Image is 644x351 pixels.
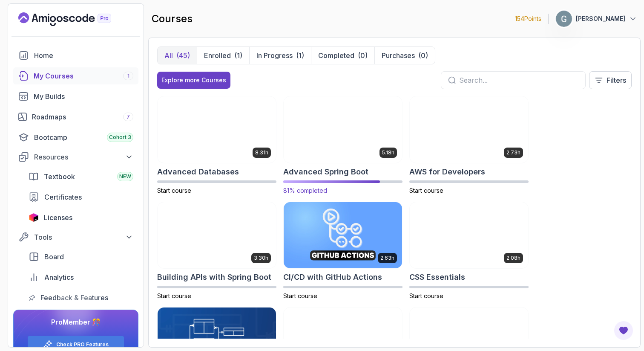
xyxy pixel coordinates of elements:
[418,50,428,61] div: (0)
[283,292,317,299] span: Start course
[157,166,239,178] h2: Advanced Databases
[283,271,382,283] h2: CI/CD with GitHub Actions
[358,50,368,61] div: (0)
[34,91,133,102] div: My Builds
[409,271,465,283] h2: CSS Essentials
[283,96,402,195] a: Advanced Spring Boot card5.18hAdvanced Spring Boot81% completed
[44,171,75,182] span: Textbook
[249,47,311,64] button: In Progress(1)
[296,50,304,61] div: (1)
[506,255,520,261] p: 2.08h
[29,213,39,222] img: jetbrains icon
[284,202,402,269] img: CI/CD with GitHub Actions card
[204,50,231,61] p: Enrolled
[589,71,632,89] button: Filters
[410,202,528,269] img: CSS Essentials card
[13,108,138,125] a: roadmaps
[127,73,129,79] span: 1
[13,67,138,84] a: courses
[13,129,138,146] a: bootcamp
[157,271,271,283] h2: Building APIs with Spring Boot
[56,341,109,348] a: Check PRO Features
[311,47,374,64] button: Completed(0)
[126,113,130,120] span: 7
[506,149,520,156] p: 2.73h
[34,71,133,81] div: My Courses
[23,189,138,206] a: certificates
[164,50,173,61] p: All
[318,50,354,61] p: Completed
[44,192,82,202] span: Certificates
[40,293,108,303] span: Feedback & Features
[161,76,226,84] div: Explore more Courses
[607,75,626,85] p: Filters
[34,50,133,61] div: Home
[576,15,625,23] p: [PERSON_NAME]
[13,149,138,165] button: Resources
[157,72,230,89] button: Explore more Courses
[197,47,249,64] button: Enrolled(1)
[256,50,293,61] p: In Progress
[255,149,268,156] p: 8.31h
[152,12,193,26] h2: courses
[234,50,242,61] div: (1)
[13,47,138,64] a: home
[44,272,74,282] span: Analytics
[254,255,268,261] p: 3.30h
[515,15,541,23] p: 154 Points
[157,292,191,299] span: Start course
[23,209,138,226] a: licenses
[13,88,138,105] a: builds
[410,96,528,163] img: AWS for Developers card
[374,47,435,64] button: Purchases(0)
[119,173,131,180] span: NEW
[382,50,415,61] p: Purchases
[23,289,138,306] a: feedback
[409,166,485,178] h2: AWS for Developers
[34,132,133,142] div: Bootcamp
[34,152,133,162] div: Resources
[23,269,138,286] a: analytics
[613,320,634,341] button: Open Feedback Button
[157,187,191,194] span: Start course
[158,202,276,269] img: Building APIs with Spring Boot card
[18,12,131,26] a: Landing page
[382,149,394,156] p: 5.18h
[459,75,578,85] input: Search...
[283,187,327,194] span: 81% completed
[23,248,138,265] a: board
[34,232,133,242] div: Tools
[283,166,368,178] h2: Advanced Spring Boot
[409,292,443,299] span: Start course
[44,212,72,223] span: Licenses
[23,168,138,185] a: textbook
[281,95,405,164] img: Advanced Spring Boot card
[109,134,131,141] span: Cohort 3
[158,47,197,64] button: All(45)
[556,11,572,27] img: user profile image
[13,229,138,245] button: Tools
[32,112,133,122] div: Roadmaps
[44,252,64,262] span: Board
[380,255,394,261] p: 2.63h
[176,50,190,61] div: (45)
[555,10,637,27] button: user profile image[PERSON_NAME]
[409,187,443,194] span: Start course
[158,96,276,163] img: Advanced Databases card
